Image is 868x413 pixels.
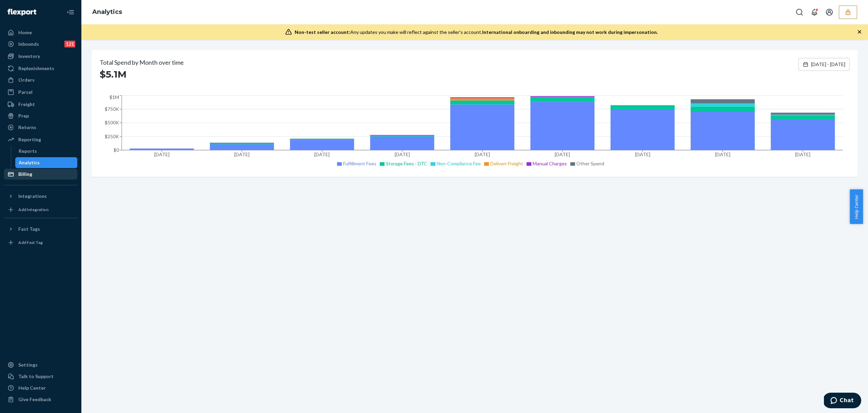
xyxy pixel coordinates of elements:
tspan: [DATE] [154,151,170,157]
button: Open Search Box [793,5,806,19]
div: Inbounds [18,41,39,47]
div: Replenishments [18,65,54,72]
a: Inbounds121 [4,39,77,49]
div: Add Integration [18,207,48,212]
button: Close Navigation [64,5,77,19]
div: Returns [18,124,36,131]
div: Prep [18,112,29,119]
a: Inventory [4,51,77,62]
tspan: [DATE] [795,151,810,157]
button: Open account menu [823,5,836,19]
tspan: [DATE] [475,151,490,157]
div: Reports [19,148,37,154]
span: [DATE] - [DATE] [811,61,845,68]
div: Integrations [18,193,47,200]
div: Inventory [18,53,40,60]
a: Billing [4,169,77,180]
iframe: Opens a widget where you can chat to one of our agents [824,393,861,410]
div: Any updates you make will reflect against the seller's account. [295,29,658,36]
tspan: [DATE] [635,151,650,157]
div: Home [18,29,32,36]
button: Help Center [850,189,863,224]
span: Non-test seller account: [295,29,350,35]
a: Analytics [15,157,78,168]
div: Orders [18,77,35,83]
a: Returns [4,122,77,133]
div: Analytics [19,159,40,166]
h2: Total Spend by Month over time [100,58,184,67]
div: Billing [18,171,32,178]
tspan: $0 [114,147,119,153]
tspan: $250K [105,133,119,139]
a: Add Integration [4,204,77,215]
tspan: [DATE] [395,151,410,157]
a: Settings [4,359,77,370]
button: Fast Tags [4,224,77,234]
a: Reporting [4,134,77,145]
button: Talk to Support [4,371,77,382]
a: Add Fast Tag [4,237,77,248]
span: $5.1M [100,68,126,80]
div: Add Fast Tag [18,240,43,245]
span: International onboarding and inbounding may not work during impersonation. [482,29,658,35]
tspan: [DATE] [715,151,730,157]
span: Manual Charges [533,161,567,166]
tspan: [DATE] [314,151,330,157]
ol: breadcrumbs [87,2,127,22]
div: Parcel [18,89,33,96]
tspan: $1M [110,94,119,100]
tspan: $500K [105,120,119,125]
img: Flexport logo [7,9,36,16]
span: Storage Fees - DTC [386,161,427,166]
div: Fast Tags [18,226,40,232]
div: Talk to Support [18,373,54,380]
button: Give Feedback [4,394,77,405]
span: Fulfillment Fees [343,161,376,166]
button: Integrations [4,191,77,202]
div: Reporting [18,136,41,143]
div: 121 [64,41,75,47]
a: Help Center [4,383,77,393]
div: Freight [18,101,35,108]
a: Reports [15,146,78,157]
tspan: [DATE] [234,151,250,157]
a: Orders [4,75,77,85]
a: Home [4,27,77,38]
span: Deliverr Freight [490,161,523,166]
span: Other Spend [576,161,604,166]
a: Prep [4,110,77,121]
div: Settings [18,362,38,368]
a: Freight [4,99,77,110]
button: [DATE] - [DATE] [798,58,850,71]
a: Replenishments [4,63,77,74]
button: Open notifications [808,5,821,19]
span: Non-Compliance Fee [437,161,481,166]
a: Parcel [4,87,77,98]
tspan: [DATE] [555,151,570,157]
a: Analytics [92,8,122,16]
div: Help Center [18,385,46,391]
tspan: $750K [105,106,119,112]
div: Give Feedback [18,396,51,403]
